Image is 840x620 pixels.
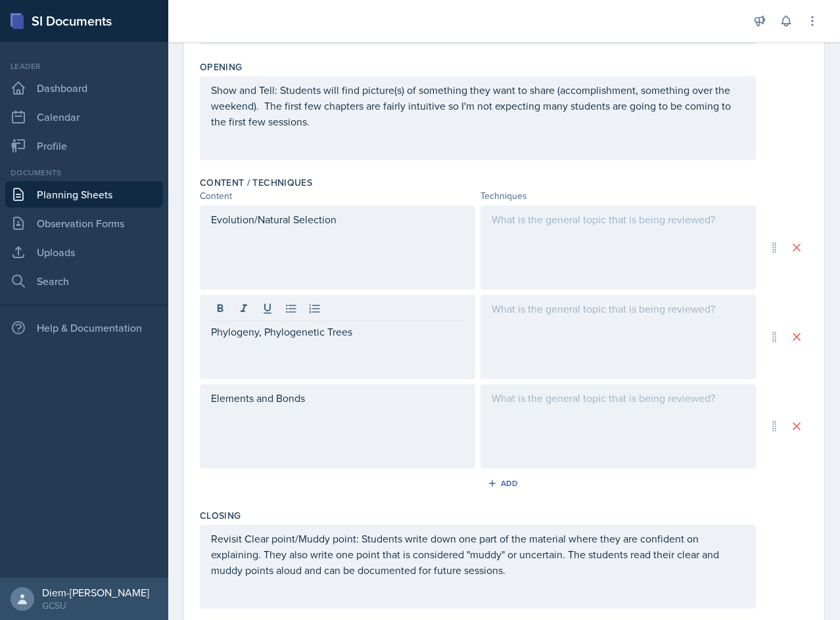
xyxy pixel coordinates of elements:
p: Phylogeny, Phylogenetic Trees [211,324,464,340]
div: Leader [5,60,163,72]
div: Techniques [480,189,756,203]
p: Revisit Clear point/Muddy point: Students write down one part of the material where they are conf... [211,531,745,578]
div: Content [200,189,475,203]
div: Diem-[PERSON_NAME] [42,586,149,599]
div: GCSU [42,599,149,612]
a: Observation Forms [5,210,163,236]
p: Elements and Bonds [211,390,464,406]
div: Add [490,478,519,489]
a: Planning Sheets [5,181,163,208]
button: Add [483,474,526,493]
p: Show and Tell: Students will find picture(s) of something they want to share (accomplishment, som... [211,82,745,129]
a: Profile [5,133,163,159]
div: Documents [5,167,163,179]
p: Evolution/Natural Selection [211,211,464,227]
a: Dashboard [5,75,163,101]
label: Content / Techniques [200,176,312,189]
a: Uploads [5,239,163,265]
a: Calendar [5,104,163,130]
div: Help & Documentation [5,315,163,341]
label: Closing [200,509,241,522]
a: Search [5,268,163,294]
label: Opening [200,60,242,74]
